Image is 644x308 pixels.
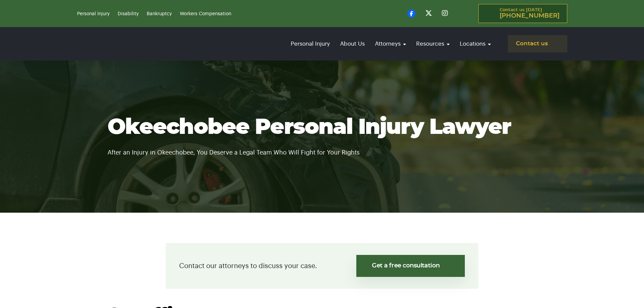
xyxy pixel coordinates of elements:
[500,13,559,19] span: [PHONE_NUMBER]
[108,116,537,139] h1: Okeechobee Personal Injury Lawyer
[287,34,333,53] a: Personal Injury
[442,262,449,269] img: svg%3E
[356,255,465,277] a: Get a free consultation
[508,35,567,52] a: Contact us
[478,4,567,23] a: Contact us [DATE][PHONE_NUMBER]
[456,34,494,53] a: Locations
[118,11,139,16] a: Disability
[166,243,478,289] div: Contact our attorneys to discuss your case.
[108,139,537,158] p: After an Injury in Okeechobee, You Deserve a Legal Team Who Will Fight for Your Rights
[77,31,165,56] img: logo
[180,11,231,16] a: Workers Compensation
[372,34,409,53] a: Attorneys
[77,11,110,16] a: Personal Injury
[413,34,453,53] a: Resources
[147,11,172,16] a: Bankruptcy
[337,34,368,53] a: About Us
[500,8,559,19] p: Contact us [DATE]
